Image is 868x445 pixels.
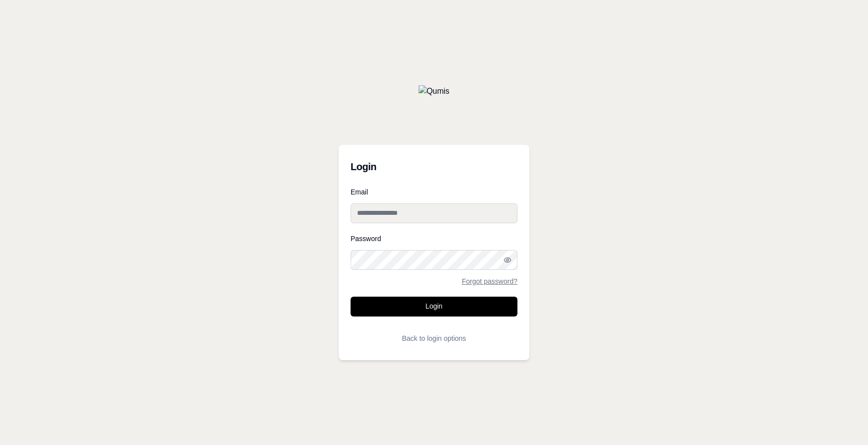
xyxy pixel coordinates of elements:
[351,328,517,348] button: Back to login options
[419,85,449,97] img: Qumis
[462,278,517,285] a: Forgot password?
[351,235,517,242] label: Password
[351,189,517,195] label: Email
[351,157,517,177] h3: Login
[351,297,517,317] button: Login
